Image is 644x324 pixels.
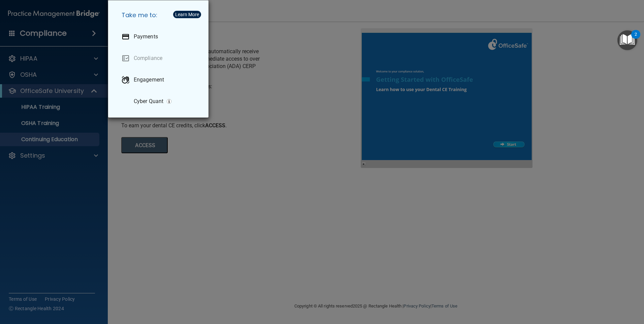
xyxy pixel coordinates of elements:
button: Open Resource Center, 2 new notifications [617,30,637,50]
div: Learn More [175,12,199,17]
h5: Take me to: [116,6,203,25]
div: 2 [635,34,637,43]
p: Payments [134,33,158,40]
button: Learn More [173,11,201,18]
a: Engagement [116,70,203,89]
p: Engagement [134,76,164,83]
a: Cyber Quant [116,92,203,111]
a: Payments [116,27,203,46]
a: Compliance [116,49,203,68]
p: Cyber Quant [134,98,163,105]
